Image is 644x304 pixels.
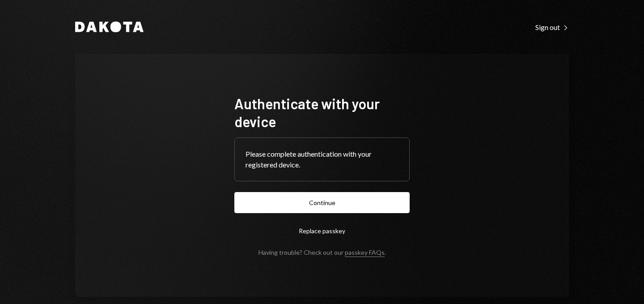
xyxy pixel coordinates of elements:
a: Sign out [535,22,569,32]
div: Having trouble? Check out our . [258,248,386,256]
a: passkey FAQs [345,248,385,257]
div: Sign out [535,23,569,32]
h1: Authenticate with your device [234,94,410,130]
button: Replace passkey [234,220,410,241]
div: Please complete authentication with your registered device. [246,149,398,170]
button: Continue [234,192,410,213]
